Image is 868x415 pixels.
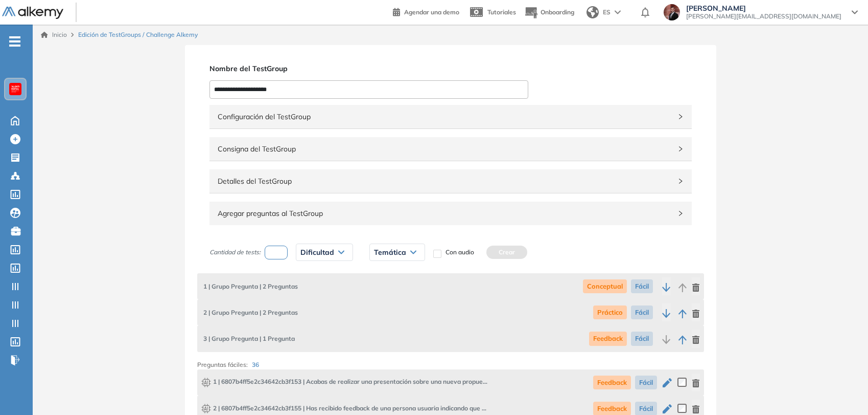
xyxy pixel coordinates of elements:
[593,305,627,319] span: Práctico
[603,8,611,17] span: ES
[209,63,288,74] span: Nombre del TestGroup
[9,40,20,42] i: -
[677,210,684,216] span: right
[631,332,653,345] span: Fácil
[300,248,334,256] span: Dificultad
[252,361,259,368] span: 36
[635,376,657,389] span: Fácil
[677,114,684,120] span: right
[686,4,841,12] span: [PERSON_NAME]
[684,296,868,415] iframe: Chat Widget
[486,246,527,259] button: Crear
[631,279,653,293] span: Fácil
[11,85,19,93] img: https://assets.alkemy.org/workspaces/620/d203e0be-08f6-444b-9eae-a92d815a506f.png
[587,6,599,18] img: world
[201,377,487,387] span: Acabas de realizar una presentación sobre una nueva propuesta a una persona usuaria, pero no está...
[374,248,406,256] span: Temática
[201,404,487,414] span: Has recibido feedback de una persona usuaria indicando que uno de tus informes fue confuso debido...
[684,296,868,415] div: Widget de chat
[197,360,263,369] p: Preguntas fáciles:
[589,332,627,345] span: Feedback
[677,146,684,152] span: right
[218,176,671,187] span: Detalles del TestGroup
[2,7,63,19] img: Logo
[631,305,653,319] span: Fácil
[209,248,261,257] span: Cantidad de tests:
[201,308,298,317] span: 2 Preguntas
[218,111,671,122] span: Configuración del TestGroup
[201,282,298,291] span: 2 Preguntas
[404,8,459,16] span: Agendar una demo
[209,105,692,128] div: Configuración del TestGroup
[209,202,692,225] div: Agregar preguntas al TestGroup
[78,30,198,39] span: Edición de TestGroups / Challenge Alkemy
[393,5,459,17] a: Agendar una demo
[524,2,574,24] button: Onboarding
[445,248,474,257] span: Con audio
[583,279,627,293] span: Conceptual
[218,143,671,155] span: Consigna del TestGroup
[209,169,692,193] div: Detalles del TestGroup
[41,30,67,39] a: Inicio
[541,8,574,16] span: Onboarding
[615,10,621,14] img: arrow
[209,137,692,161] div: Consigna del TestGroup
[686,12,841,20] span: [PERSON_NAME][EMAIL_ADDRESS][DOMAIN_NAME]
[218,208,671,219] span: Agregar preguntas al TestGroup
[677,178,684,184] span: right
[487,8,516,16] span: Tutoriales
[201,334,295,343] span: 1 Pregunta
[593,376,631,389] span: Feedback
